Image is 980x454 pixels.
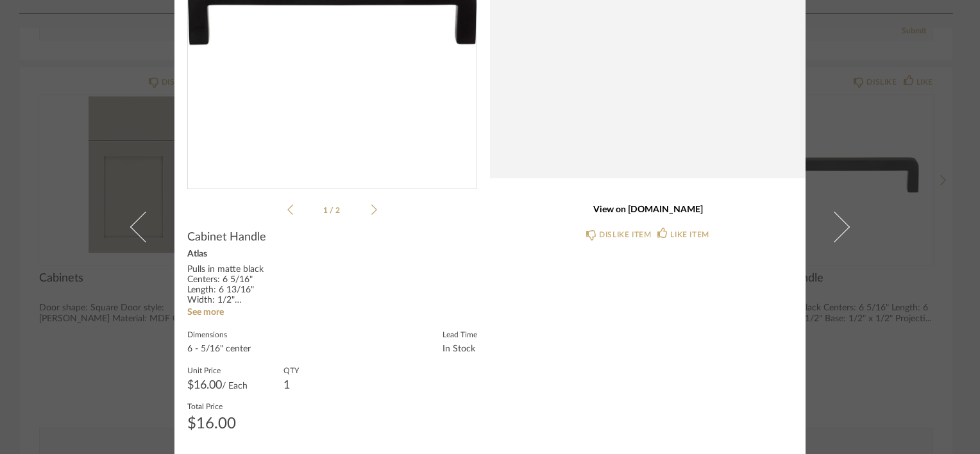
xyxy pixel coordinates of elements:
div: LIKE ITEM [670,228,709,241]
span: / Each [222,382,248,391]
div: Atlas [187,249,477,260]
a: View on [DOMAIN_NAME] [503,205,793,215]
span: Cabinet Handle [187,230,266,244]
div: Pulls in matte black Centers: 6 5/16" Length: 6 13/16" Width: 1/2" Base: 1/2" x 1/2" Projection: ... [187,265,477,306]
label: QTY [283,365,299,375]
span: 1 [323,206,330,214]
div: In Stock [443,344,477,355]
label: Total Price [187,401,236,411]
span: $16.00 [187,380,222,391]
span: 2 [335,206,342,214]
label: Dimensions [187,329,251,339]
div: 1 [283,380,299,391]
span: / [330,206,335,214]
div: 6 - 5/16" center [187,344,251,355]
label: Lead Time [443,329,477,339]
a: See more [187,308,224,317]
label: Unit Price [187,365,248,375]
div: DISLIKE ITEM [599,228,651,241]
div: $16.00 [187,416,236,432]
